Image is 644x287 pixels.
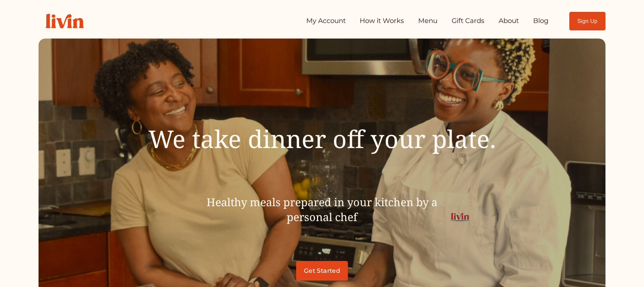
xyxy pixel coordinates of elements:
a: How it Works [360,14,404,28]
a: Get Started [296,261,348,281]
span: We take dinner off your plate. [148,122,496,155]
a: About [499,14,519,28]
a: My Account [306,14,346,28]
a: Sign Up [569,12,605,30]
a: Gift Cards [452,14,484,28]
a: Blog [533,14,549,28]
a: Menu [418,14,437,28]
img: Livin [39,6,91,35]
span: Healthy meals prepared in your kitchen by a personal chef [207,194,437,224]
